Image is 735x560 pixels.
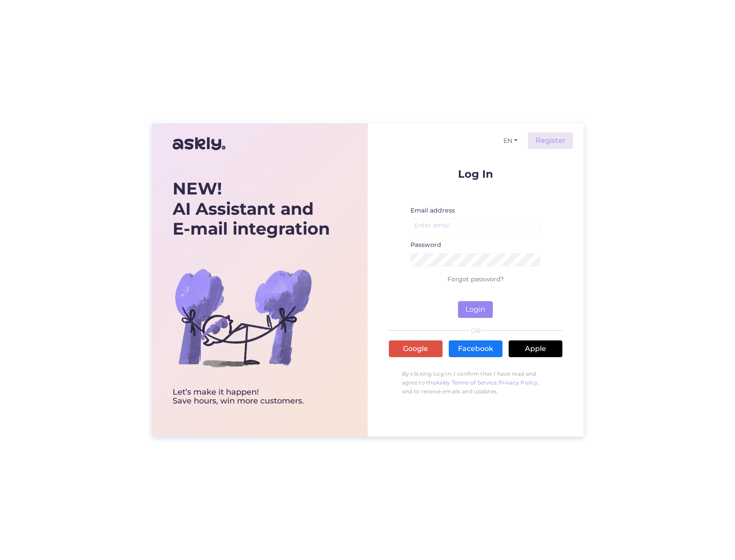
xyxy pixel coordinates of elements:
img: bg-askly [173,247,314,388]
input: Enter email [410,219,541,232]
div: Let’s make it happen! Save hours, win more customers. [173,388,330,406]
a: Google [389,340,443,357]
a: Askly Terms of Service [436,379,497,386]
p: By clicking Log In, I confirm that I have read and agree to the , , and to receive emails and upd... [389,365,562,400]
a: Forgot password? [447,275,504,283]
p: Log In [389,168,562,179]
img: Askly [173,133,225,154]
span: OR [469,328,482,334]
button: Login [458,301,493,318]
a: Privacy Policy [499,379,538,386]
b: NEW! [173,178,222,199]
div: AI Assistant and E-mail integration [173,179,330,239]
a: Facebook [449,340,502,357]
a: Apple [509,340,562,357]
label: Email address [410,206,455,215]
button: EN [500,134,521,147]
a: Register [528,132,573,149]
label: Password [410,240,441,250]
